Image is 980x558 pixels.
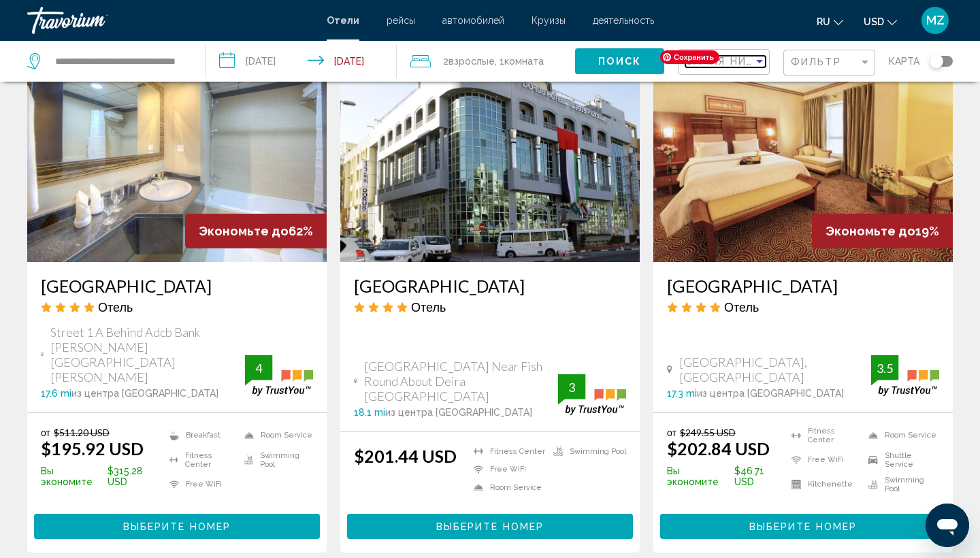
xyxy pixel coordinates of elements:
[385,407,532,418] span: из центра [GEOGRAPHIC_DATA]
[34,514,320,539] button: Выберите номер
[889,52,919,71] span: карта
[926,14,945,27] span: MZ
[783,49,875,77] button: Filter
[467,446,546,457] li: Fitness Center
[558,374,626,414] img: trustyou-badge.svg
[926,504,969,547] iframe: Кнопка запуска окна обмена сообщениями
[826,224,915,238] span: Экономьте до
[206,41,397,82] button: Check-in date: Sep 21, 2025 Check-out date: Sep 27, 2025
[660,50,719,64] span: Сохранить
[667,438,770,459] ins: $202.84 USD
[347,517,633,532] a: Выберите номер
[34,517,320,532] a: Выберите номер
[163,451,238,469] li: Fitness Center
[667,276,939,296] a: [GEOGRAPHIC_DATA]
[871,360,898,376] div: 3.5
[41,438,144,459] ins: $195.92 USD
[50,325,245,384] span: Street 1 A Behind Adcb Bank [PERSON_NAME][GEOGRAPHIC_DATA][PERSON_NAME]
[749,521,857,532] span: Выберите номер
[785,451,862,469] li: Free WiFi
[685,56,811,67] span: Самая низкая цена
[667,388,697,399] span: 17.3 mi
[653,44,953,262] img: Hotel image
[411,299,446,314] span: Отель
[791,56,841,67] span: Фильтр
[667,465,785,487] p: $46.71 USD
[123,521,231,532] span: Выберите номер
[558,379,585,395] div: 3
[436,521,544,532] span: Выберите номер
[862,476,939,493] li: Swimming Pool
[54,427,110,438] del: $511.20 USD
[504,56,544,67] span: Комната
[347,514,633,539] button: Выберите номер
[238,451,313,469] li: Swimming Pool
[812,214,953,248] div: 19%
[27,44,327,262] img: Hotel image
[785,427,862,444] li: Fitness Center
[864,12,897,31] button: Change currency
[817,16,830,27] span: ru
[354,407,385,418] span: 18.1 mi
[354,446,457,466] ins: $201.44 USD
[238,427,313,444] li: Room Service
[41,388,71,399] span: 17.6 mi
[598,56,641,67] span: Поиск
[667,465,731,487] span: Вы экономите
[41,465,104,487] span: Вы экономите
[199,224,289,238] span: Экономьте до
[98,299,133,314] span: Отель
[685,56,766,68] mat-select: Sort by
[27,7,313,34] a: Travorium
[919,55,953,67] button: Toggle map
[354,276,626,296] a: [GEOGRAPHIC_DATA]
[354,299,626,314] div: 4 star Hotel
[41,427,50,438] span: от
[817,12,843,31] button: Change language
[862,451,939,469] li: Shuttle Service
[862,427,939,444] li: Room Service
[679,355,871,384] span: [GEOGRAPHIC_DATA], [GEOGRAPHIC_DATA]
[448,56,495,67] span: Взрослые
[575,48,664,73] button: Поиск
[697,388,844,399] span: из центра [GEOGRAPHIC_DATA]
[495,52,544,71] span: , 1
[185,214,327,248] div: 62%
[245,355,313,395] img: trustyou-badge.svg
[41,465,163,487] p: $315.28 USD
[785,476,862,493] li: Kitchenette
[667,427,676,438] span: от
[397,41,575,82] button: Travelers: 2 adults, 0 children
[327,15,359,26] a: Отели
[364,359,558,404] span: [GEOGRAPHIC_DATA] Near Fish Round About Deira [GEOGRAPHIC_DATA]
[467,463,546,475] li: Free WiFi
[593,15,654,26] a: деятельность
[917,6,953,35] button: User Menu
[41,299,313,314] div: 4 star Hotel
[532,15,566,26] a: Круизы
[546,446,626,457] li: Swimming Pool
[680,427,736,438] del: $249.55 USD
[442,15,504,26] a: автомобилей
[387,15,415,26] a: рейсы
[41,276,313,296] a: [GEOGRAPHIC_DATA]
[163,427,238,444] li: Breakfast
[443,52,495,71] span: 2
[660,514,946,539] button: Выберите номер
[871,355,939,395] img: trustyou-badge.svg
[340,44,640,262] img: Hotel image
[245,360,272,376] div: 4
[163,476,238,493] li: Free WiFi
[724,299,759,314] span: Отель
